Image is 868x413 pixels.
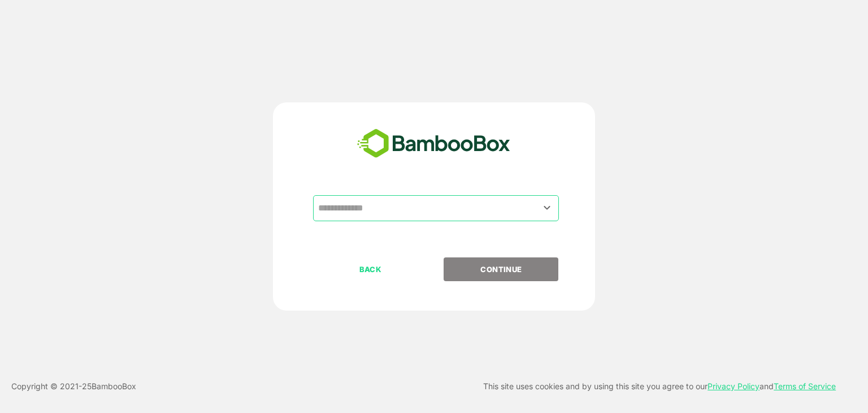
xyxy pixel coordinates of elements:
button: Open [540,200,555,216]
button: BACK [313,257,428,281]
img: bamboobox [351,125,517,162]
button: CONTINUE [444,257,558,281]
a: Privacy Policy [708,381,759,391]
p: Copyright © 2021- 25 BambooBox [11,380,136,393]
p: This site uses cookies and by using this site you agree to our and [483,380,836,393]
p: CONTINUE [445,263,558,276]
a: Terms of Service [774,381,836,391]
p: BACK [314,263,427,276]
